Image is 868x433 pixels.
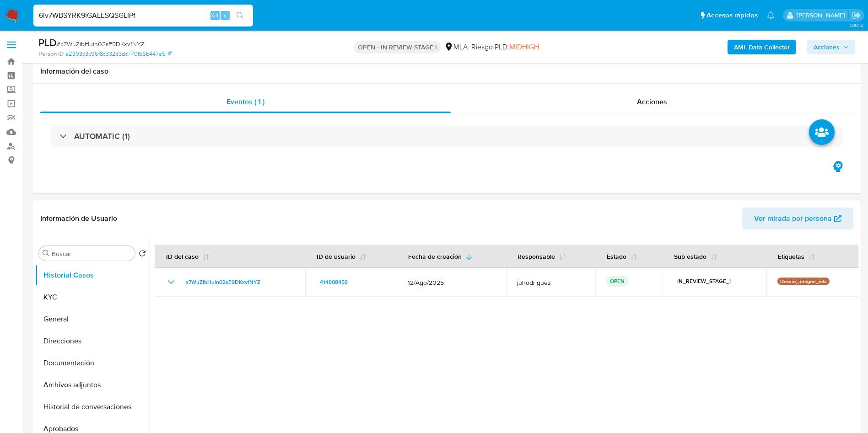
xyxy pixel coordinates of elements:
[226,96,264,107] span: Eventos ( 1 )
[797,11,848,20] p: julieta.rodriguez@mercadolibre.com
[637,96,667,107] span: Acciones
[211,11,219,20] span: Alt
[814,40,840,54] span: Acciones
[444,42,468,52] div: MLA
[354,41,441,53] p: OPEN - IN REVIEW STAGE I
[767,11,775,19] a: Notificaciones
[734,40,790,54] b: AML Data Collector
[139,250,146,260] button: Volver al orden por defecto
[43,250,50,257] button: Buscar
[38,50,64,58] b: Person ID
[509,42,539,52] span: MIDHIGH
[471,42,539,52] span: Riesgo PLD:
[35,264,150,286] button: Historial Casos
[852,11,861,20] a: Salir
[231,9,249,22] button: search-icon
[35,352,150,374] button: Documentación
[40,214,117,223] h1: Información de Usuario
[35,308,150,330] button: General
[33,10,253,21] input: Buscar usuario o caso...
[65,50,172,58] a: e2393c3c96f8c332c3dc770fb6b447e5
[224,11,226,20] span: s
[706,11,758,20] span: Accesos rápidos
[728,40,796,54] button: AML Data Collector
[38,35,57,50] b: PLD
[35,374,150,396] button: Archivos adjuntos
[40,67,853,76] h1: Información del caso
[35,286,150,308] button: KYC
[52,250,131,258] input: Buscar
[51,126,842,147] div: AUTOMATIC (1)
[57,39,145,48] span: # x7WuZibHuin02sE9DKxvfNYZ
[35,396,150,418] button: Historial de conversaciones
[35,330,150,352] button: Direcciones
[74,131,130,141] h3: AUTOMATIC (1)
[807,40,855,54] button: Acciones
[742,208,853,230] button: Ver mirada por persona
[754,208,832,230] span: Ver mirada por persona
